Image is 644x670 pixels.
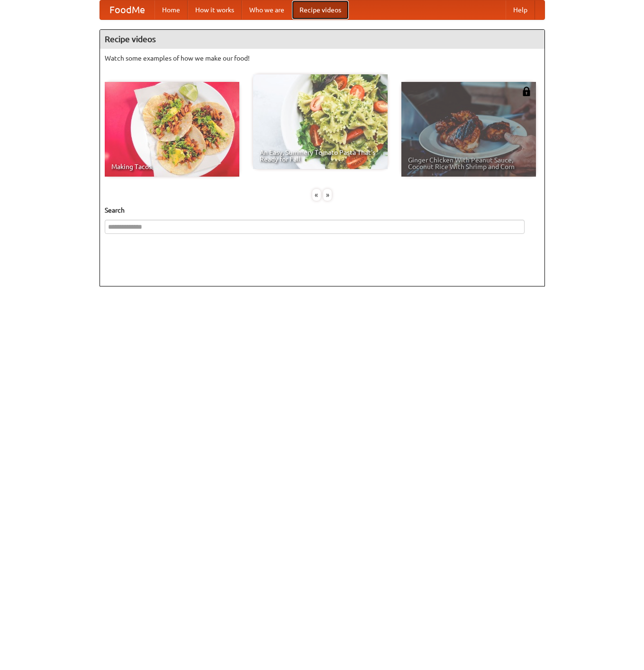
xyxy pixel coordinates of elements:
div: « [312,189,321,201]
span: Making Tacos [111,163,233,170]
a: FoodMe [100,0,154,19]
a: Who we are [242,0,292,19]
a: Recipe videos [292,0,349,19]
img: 483408.png [522,87,531,96]
p: Watch some examples of how we make our food! [105,54,540,63]
h5: Search [105,205,540,215]
div: » [323,189,332,201]
a: An Easy, Summery Tomato Pasta That's Ready for Fall [253,74,388,169]
a: Home [154,0,188,19]
h4: Recipe videos [100,30,544,49]
a: Help [506,0,535,19]
span: An Easy, Summery Tomato Pasta That's Ready for Fall [260,149,381,162]
a: How it works [188,0,242,19]
a: Making Tacos [105,82,239,177]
